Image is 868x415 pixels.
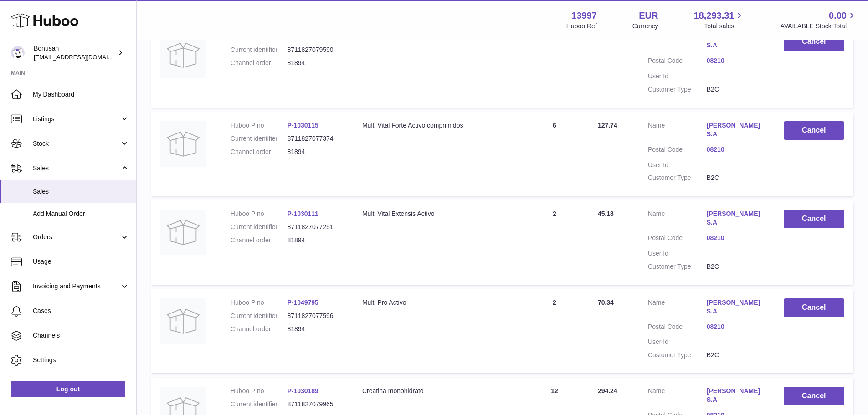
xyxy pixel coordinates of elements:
a: Log out [11,381,125,397]
dt: Customer Type [648,174,707,182]
td: 2 [520,200,589,284]
a: 0.00 AVAILABLE Stock Total [780,10,857,31]
dt: Current identifier [231,46,288,54]
a: [PERSON_NAME] S.A [707,121,765,138]
span: 70.34 [598,299,614,306]
span: Stock [33,139,120,148]
td: 2 [520,289,589,373]
img: internalAdmin-13997@internal.huboo.com [11,46,25,60]
a: 18,293.31 Total sales [693,10,745,31]
span: 294.24 [598,387,617,395]
dt: User Id [648,249,707,258]
div: Currency [632,22,658,31]
button: Cancel [784,32,844,51]
span: My Dashboard [33,90,129,99]
img: no-photo.jpg [160,32,206,78]
dt: Name [648,298,707,318]
dd: 81894 [287,148,344,156]
dt: Postal Code [648,56,707,67]
dt: Huboo P no [231,121,288,130]
div: Multi Vital Forte Activo comprimidos [362,121,511,130]
span: Usage [33,257,129,266]
dd: B2C [707,85,765,94]
a: P-1030189 [287,387,318,395]
td: 6 [520,112,589,196]
dt: User Id [648,338,707,346]
dd: 8711827077251 [287,223,344,231]
dd: B2C [707,174,765,182]
dt: Current identifier [231,312,288,320]
span: Cases [33,307,129,315]
dt: Customer Type [648,351,707,359]
dt: Postal Code [648,323,707,333]
button: Cancel [784,121,844,140]
div: Multi Pro Activo [362,298,511,307]
td: 3 [520,23,589,107]
dd: 8711827079590 [287,46,344,54]
a: P-1030111 [287,210,318,217]
strong: 13997 [571,10,597,22]
dt: Current identifier [231,134,288,143]
button: Cancel [784,210,844,228]
span: 127.74 [598,122,617,129]
a: P-1030115 [287,122,318,129]
dd: 8711827079965 [287,400,344,409]
span: Sales [33,187,129,196]
a: [PERSON_NAME] S.A [707,298,765,316]
a: [PERSON_NAME] S.A [707,387,765,404]
a: 08210 [707,234,765,242]
dd: 8711827077374 [287,134,344,143]
div: Creatina monohidrato [362,387,511,395]
dt: Channel order [231,325,288,333]
span: Channels [33,331,129,340]
dd: B2C [707,351,765,359]
dt: User Id [648,161,707,169]
span: 0.00 [829,10,847,22]
strong: EUR [639,10,658,22]
dd: B2C [707,262,765,271]
span: Settings [33,356,129,364]
span: AVAILABLE Stock Total [780,22,857,31]
a: P-1049795 [287,299,318,306]
dt: Channel order [231,148,288,156]
button: Cancel [784,298,844,317]
dd: 8711827077596 [287,312,344,320]
dd: 81894 [287,325,344,333]
span: Listings [33,115,120,123]
dt: Name [648,32,707,52]
dt: Channel order [231,236,288,245]
dd: 81894 [287,236,344,245]
span: Add Manual Order [33,210,129,218]
dt: Huboo P no [231,298,288,307]
dt: Channel order [231,59,288,67]
div: Multi Vital Extensis Activo [362,210,511,218]
span: Invoicing and Payments [33,282,120,291]
button: Cancel [784,387,844,405]
dt: Postal Code [648,234,707,245]
div: Bonusan [34,44,116,61]
a: [PERSON_NAME] S.A [707,210,765,227]
dt: Customer Type [648,85,707,94]
span: Sales [33,164,120,173]
dd: 81894 [287,59,344,67]
dt: Huboo P no [231,210,288,218]
div: Huboo Ref [566,22,597,31]
dt: Current identifier [231,400,288,409]
span: 18,293.31 [693,10,734,22]
dt: Current identifier [231,223,288,231]
dt: Huboo P no [231,387,288,395]
img: no-photo.jpg [160,121,206,167]
a: 08210 [707,323,765,331]
img: no-photo.jpg [160,298,206,344]
dt: Name [648,121,707,141]
span: [EMAIL_ADDRESS][DOMAIN_NAME] [34,53,134,61]
dt: Postal Code [648,145,707,156]
img: no-photo.jpg [160,210,206,255]
a: 08210 [707,56,765,65]
span: Orders [33,233,120,241]
span: 45.18 [598,210,614,217]
dt: Name [648,210,707,229]
dt: Name [648,387,707,406]
a: 08210 [707,145,765,154]
dt: User Id [648,72,707,81]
